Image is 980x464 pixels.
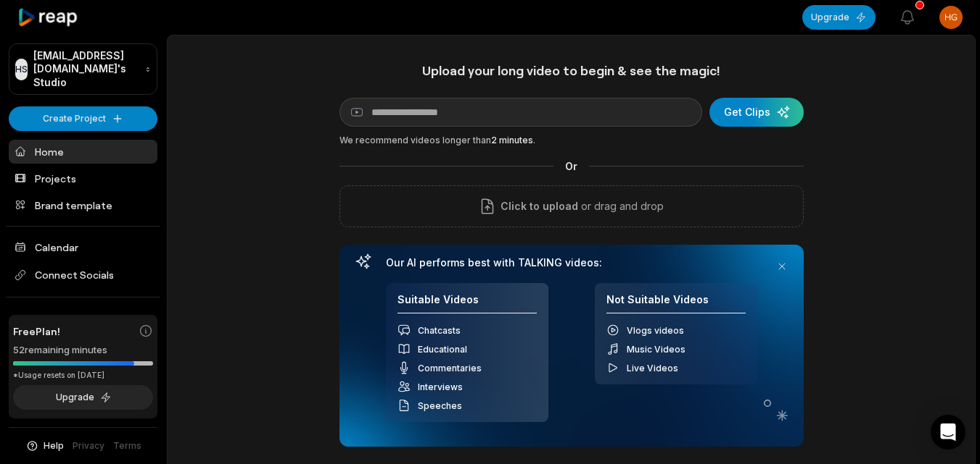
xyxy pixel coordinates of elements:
a: Projects [9,166,157,190]
div: 52 remaining minutes [13,343,153,358]
span: Connect Socials [9,262,157,288]
a: Privacy [73,439,104,452]
span: Interviews [418,381,463,392]
button: Get Clips [709,98,804,127]
div: Open Intercom Messenger [931,415,965,450]
p: [EMAIL_ADDRESS][DOMAIN_NAME]'s Studio [33,49,139,89]
p: or drag and drop [578,198,664,215]
div: HS [15,59,28,80]
span: Speeches [418,400,462,411]
span: Click to upload [501,198,578,215]
a: Calendar [9,235,157,259]
span: Educational [418,344,467,355]
span: Chatcasts [418,325,461,336]
h4: Not Suitable Videos [606,293,746,314]
button: Help [25,439,64,452]
span: Help [44,439,64,452]
span: Music Videos [627,344,685,355]
span: Or [553,159,589,174]
button: Create Project [9,106,157,130]
div: *Usage resets on [DATE] [13,370,153,381]
a: Terms [113,439,141,452]
span: Free Plan! [13,324,60,339]
span: Live Videos [627,363,678,374]
button: Upgrade [802,5,876,30]
button: Upgrade [13,385,153,410]
span: Commentaries [418,363,482,374]
h3: Our AI performs best with TALKING videos: [386,256,757,269]
span: 2 minutes [491,135,533,145]
span: Vlogs videos [627,325,684,336]
a: Brand template [9,193,157,217]
h4: Suitable Videos [398,293,537,314]
div: We recommend videos longer than . [339,134,804,147]
h1: Upload your long video to begin & see the magic! [339,62,804,79]
a: Home [9,140,157,164]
